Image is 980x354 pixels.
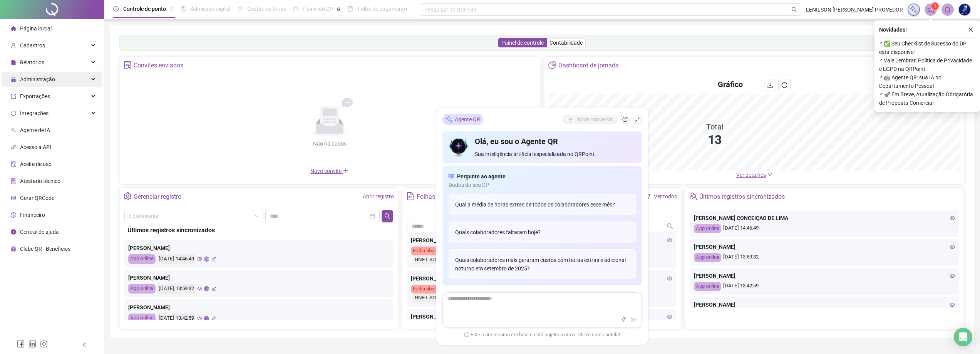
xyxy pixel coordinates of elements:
[931,2,939,10] sup: 1
[621,317,627,322] span: thunderbolt
[449,181,636,189] span: Dados do seu DP
[879,39,975,56] span: ⚬ ✅ Seu Checklist de Sucesso do DP está disponível
[343,168,349,174] span: plus
[17,340,25,348] span: facebook
[11,111,16,116] span: sync
[128,314,156,323] div: App online
[157,284,195,294] div: [DATE] 13:59:32
[11,144,16,150] span: api
[449,249,636,279] div: Quais colaboradores mais geraram custos com horas extras e adicional noturno em setembro de 2025?
[157,314,195,323] div: [DATE] 13:42:59
[11,229,16,235] span: info-circle
[127,225,390,235] div: Últimos registros sincronizados
[622,117,628,122] span: history
[667,314,672,319] span: eye
[548,61,556,69] span: pie-chart
[124,61,132,69] span: solution
[694,253,955,262] div: [DATE] 13:59:32
[563,115,617,124] button: Nova conversa
[879,56,975,73] span: ⚬ Vale Lembrar: Política de Privacidade e LGPD na QRPoint
[549,40,583,46] span: Contabilidade
[645,194,651,199] span: filter
[310,168,349,174] span: Novo convite
[128,284,156,294] div: App online
[413,255,529,264] div: GNET SOLUCOES DIGITAIS EM COBRANCA LTDA
[694,243,955,251] div: [PERSON_NAME]
[20,229,59,235] span: Central de ajuda
[736,172,772,178] a: Ver detalhes down
[11,77,16,82] span: lock
[417,190,461,203] div: Folhas de ponto
[694,224,721,233] div: App online
[406,192,414,200] span: file-text
[411,285,442,294] div: Folha aberta
[950,244,955,250] span: eye
[959,4,970,15] img: 29400
[11,94,16,99] span: export
[197,286,202,291] span: eye
[558,59,619,72] div: Dashboard de jornada
[134,190,181,203] div: Gerenciar registro
[20,144,51,150] span: Acesso à API
[181,6,186,12] span: file-done
[384,213,390,219] span: search
[128,273,389,282] div: [PERSON_NAME]
[411,236,672,245] div: [PERSON_NAME]
[20,246,70,252] span: Clube QR - Beneficios
[191,6,230,12] span: Admissão digital
[806,5,903,14] span: LENILSON [PERSON_NAME] PROVEDOR
[950,215,955,221] span: eye
[654,193,677,200] a: Ver todos
[736,172,766,178] span: Ver detalhes
[20,127,50,133] span: Agente de IA
[293,6,298,12] span: dashboard
[123,6,166,12] span: Controle de ponto
[950,302,955,307] span: eye
[694,282,955,291] div: [DATE] 13:42:59
[934,3,936,9] span: 1
[40,340,48,348] span: instagram
[927,6,934,13] span: notification
[247,6,286,12] span: Gestão de férias
[449,221,636,243] div: Quais colaboradores faltaram hoje?
[20,161,52,167] span: Aceite de uso
[449,194,636,215] div: Qual a média de horas extras de todos os colaboradores esse mês?
[128,244,389,252] div: [PERSON_NAME]
[629,315,638,324] button: send
[197,316,202,321] span: eye
[667,223,673,229] span: search
[501,40,544,46] span: Painel de controle
[767,82,773,88] span: download
[879,25,907,34] span: Novidades !
[363,193,394,200] a: Abrir registro
[336,7,341,12] span: pushpin
[11,161,16,167] span: audit
[20,212,45,218] span: Financeiro
[475,150,635,158] span: Sua inteligência artificial especializada no QRPoint.
[667,238,672,243] span: eye
[694,214,955,222] div: [PERSON_NAME] CONCEIÇAO DE LIMA
[197,257,202,262] span: eye
[169,7,174,12] span: pushpin
[237,6,243,12] span: sun
[879,90,975,107] span: ⚬ 🚀 Em Breve, Atualização Obrigatória de Proposta Comercial
[411,274,672,283] div: [PERSON_NAME]
[211,257,216,262] span: edit
[635,117,640,122] span: shrink
[411,247,442,255] div: Folha aberta
[449,172,454,181] span: read
[694,253,721,262] div: App online
[11,246,16,252] span: gift
[82,342,87,347] span: left
[20,110,49,116] span: Integrações
[689,192,697,200] span: team
[20,93,50,99] span: Exportações
[211,286,216,291] span: edit
[694,282,721,291] div: App online
[20,76,55,82] span: Administração
[694,300,955,309] div: [PERSON_NAME]
[694,224,955,233] div: [DATE] 14:46:49
[157,254,195,264] div: [DATE] 14:46:49
[113,6,119,12] span: clock-circle
[11,60,16,65] span: file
